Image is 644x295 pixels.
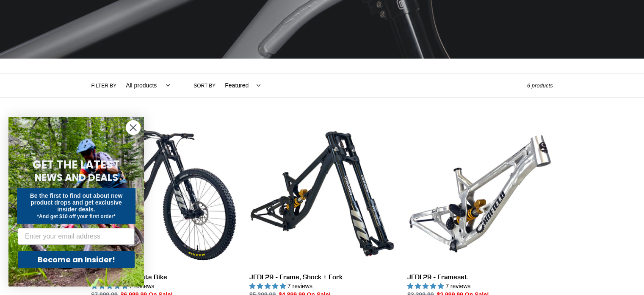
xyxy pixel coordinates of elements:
span: Be the first to find out about new product drops and get exclusive insider deals. [30,192,123,213]
label: Sort by [193,82,216,90]
button: Close dialog [126,120,141,135]
input: Enter your email address [18,228,135,245]
span: GET THE LATEST [33,157,120,172]
button: Become an Insider! [18,251,135,268]
label: Filter by [91,82,117,90]
span: *And get $10 off your first order* [37,214,115,219]
span: 6 products [527,82,553,89]
span: NEWS AND DEALS [35,171,118,184]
